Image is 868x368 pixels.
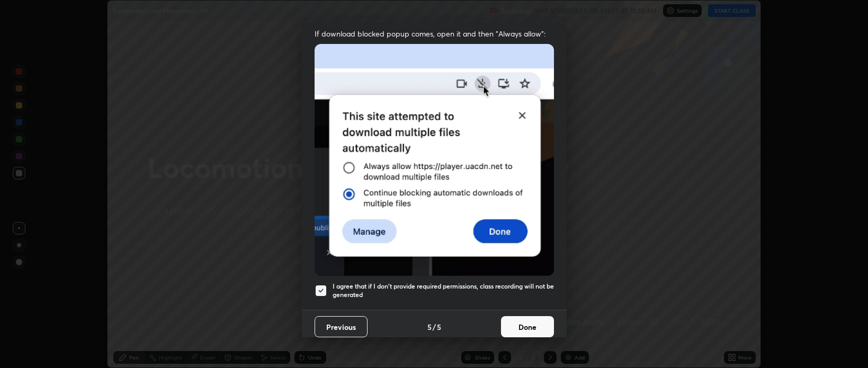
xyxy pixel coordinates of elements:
[427,321,432,333] h4: 5
[315,29,554,39] span: If download blocked popup comes, open it and then "Always allow":
[333,282,554,299] h5: I agree that if I don't provide required permissions, class recording will not be generated
[433,321,436,333] h4: /
[501,316,554,337] button: Done
[437,321,441,333] h4: 5
[315,44,554,275] img: downloads-permission-blocked.gif
[315,316,368,337] button: Previous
